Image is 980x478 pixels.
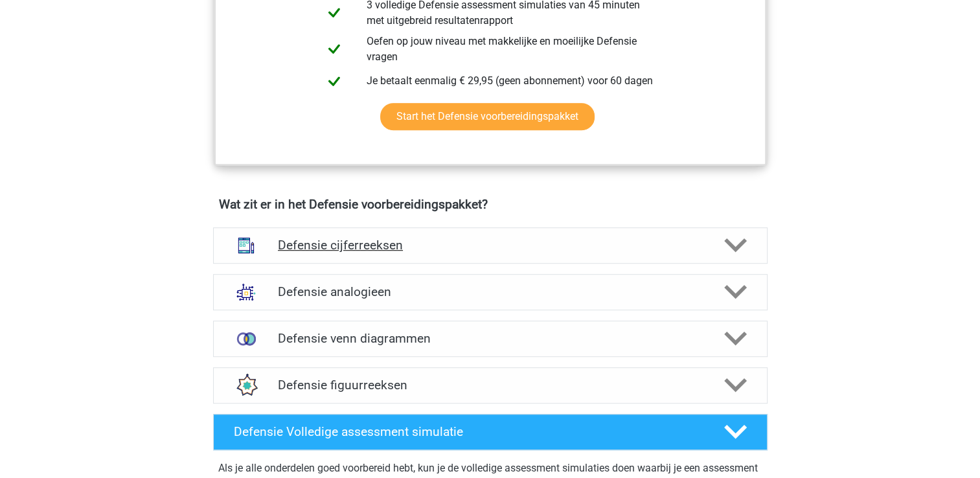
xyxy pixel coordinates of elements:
h4: Defensie Volledige assessment simulatie [234,424,703,439]
h4: Defensie analogieen [278,284,702,299]
img: venn diagrammen [229,322,263,356]
h4: Defensie cijferreeksen [278,238,702,253]
h4: Defensie figuurreeksen [278,378,702,393]
img: figuurreeksen [229,369,263,402]
a: cijferreeksen Defensie cijferreeksen [208,227,773,264]
img: cijferreeksen [229,229,263,262]
h4: Wat zit er in het Defensie voorbereidingspakket? [219,197,762,212]
a: Defensie Volledige assessment simulatie [208,414,773,450]
a: venn diagrammen Defensie venn diagrammen [208,321,773,357]
img: analogieen [229,275,263,309]
h4: Defensie venn diagrammen [278,331,702,346]
a: figuurreeksen Defensie figuurreeksen [208,367,773,404]
a: analogieen Defensie analogieen [208,274,773,310]
a: Start het Defensie voorbereidingspakket [380,103,595,130]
